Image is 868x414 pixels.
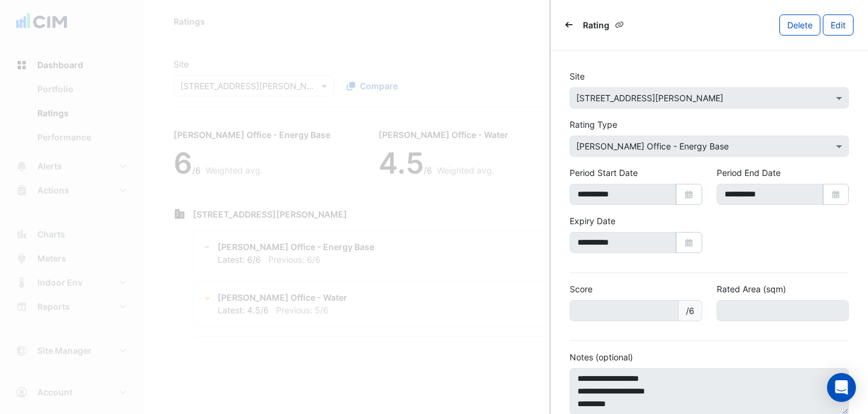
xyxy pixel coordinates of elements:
[570,215,615,227] label: Expiry Date
[823,14,854,36] button: Edit
[570,351,633,363] label: Notes (optional)
[565,19,573,31] button: Back
[615,20,624,29] span: Copy link to clipboard
[570,283,593,295] label: Score
[583,19,609,31] span: Rating
[779,14,820,36] button: Delete
[570,166,638,179] label: Period Start Date
[827,373,856,402] div: Open Intercom Messenger
[717,166,781,179] label: Period End Date
[570,70,585,83] label: Site
[678,300,702,321] span: /6
[570,118,617,131] label: Rating Type
[717,283,786,295] label: Rated Area (sqm)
